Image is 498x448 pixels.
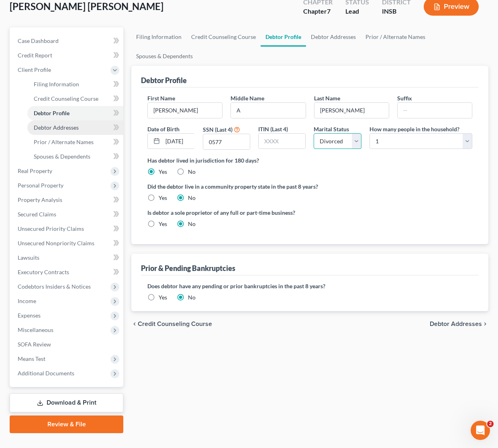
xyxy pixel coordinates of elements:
[18,66,51,73] span: Client Profile
[18,240,94,246] span: Unsecured Nonpriority Claims
[369,125,459,133] label: How many people in the household?
[159,293,167,301] label: Yes
[18,52,52,59] span: Credit Report
[18,355,45,362] span: Means Test
[231,94,264,102] label: Middle Name
[18,370,74,377] span: Additional Documents
[258,125,288,133] label: ITIN (Last 4)
[11,250,123,265] a: Lawsuits
[27,149,123,164] a: Spouses & Dependents
[188,293,196,301] label: No
[261,27,306,47] a: Debtor Profile
[34,110,69,116] span: Debtor Profile
[18,297,36,304] span: Income
[303,7,333,16] div: Chapter
[34,138,94,145] span: Prior / Alternate Names
[159,168,167,176] label: Yes
[147,182,472,191] label: Did the debtor live in a community property state in the past 8 years?
[18,326,53,333] span: Miscellaneous
[18,211,56,218] span: Secured Claims
[11,48,123,63] a: Credit Report
[159,220,167,228] label: Yes
[147,208,306,217] label: Is debtor a sole proprietor of any full or part-time business?
[397,94,412,102] label: Suffix
[10,0,163,12] span: [PERSON_NAME] [PERSON_NAME]
[131,47,198,66] a: Spouses & Dependents
[327,7,331,15] span: 7
[27,135,123,149] a: Prior / Alternate Names
[147,282,472,290] label: Does debtor have any pending or prior bankruptcies in the past 8 years?
[11,236,123,250] a: Unsecured Nonpriority Claims
[34,81,79,88] span: Filing Information
[27,120,123,135] a: Debtor Addresses
[159,194,167,202] label: Yes
[147,125,180,133] label: Date of Birth
[27,92,123,106] a: Credit Counseling Course
[188,168,196,176] label: No
[141,263,235,273] div: Prior & Pending Bankruptcies
[18,196,62,203] span: Property Analysis
[306,27,361,47] a: Debtor Addresses
[314,125,349,133] label: Marital Status
[430,321,482,327] span: Debtor Addresses
[11,34,123,48] a: Case Dashboard
[34,95,98,102] span: Credit Counseling Course
[18,182,63,189] span: Personal Property
[27,77,123,92] a: Filing Information
[345,7,369,16] div: Lead
[10,415,123,433] a: Review & File
[10,393,123,412] a: Download & Print
[163,134,195,149] input: MM/DD/YYYY
[34,153,90,160] span: Spouses & Dependents
[147,156,472,165] label: Has debtor lived in jurisdiction for 180 days?
[18,283,91,290] span: Codebtors Insiders & Notices
[314,103,389,118] input: --
[138,321,212,327] span: Credit Counseling Course
[18,312,41,319] span: Expenses
[18,167,52,174] span: Real Property
[27,106,123,120] a: Debtor Profile
[11,207,123,222] a: Secured Claims
[188,220,196,228] label: No
[186,27,261,47] a: Credit Counseling Course
[471,421,490,440] iframe: Intercom live chat
[361,27,430,47] a: Prior / Alternate Names
[11,222,123,236] a: Unsecured Priority Claims
[11,265,123,279] a: Executory Contracts
[188,194,196,202] label: No
[147,94,175,102] label: First Name
[203,134,250,149] input: XXXX
[18,225,84,232] span: Unsecured Priority Claims
[148,103,222,118] input: --
[131,27,186,47] a: Filing Information
[131,321,138,327] i: chevron_left
[18,341,51,348] span: SOFA Review
[482,321,488,327] i: chevron_right
[18,269,69,275] span: Executory Contracts
[203,125,233,134] label: SSN (Last 4)
[314,94,340,102] label: Last Name
[487,421,494,427] span: 2
[231,103,305,118] input: M.I
[18,254,39,261] span: Lawsuits
[34,124,79,131] span: Debtor Addresses
[11,193,123,207] a: Property Analysis
[11,337,123,352] a: SOFA Review
[259,134,305,149] input: XXXX
[131,321,212,327] button: chevron_left Credit Counseling Course
[382,7,411,16] div: INSB
[430,321,488,327] button: Debtor Addresses chevron_right
[18,37,59,44] span: Case Dashboard
[398,103,472,118] input: --
[141,75,187,85] div: Debtor Profile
